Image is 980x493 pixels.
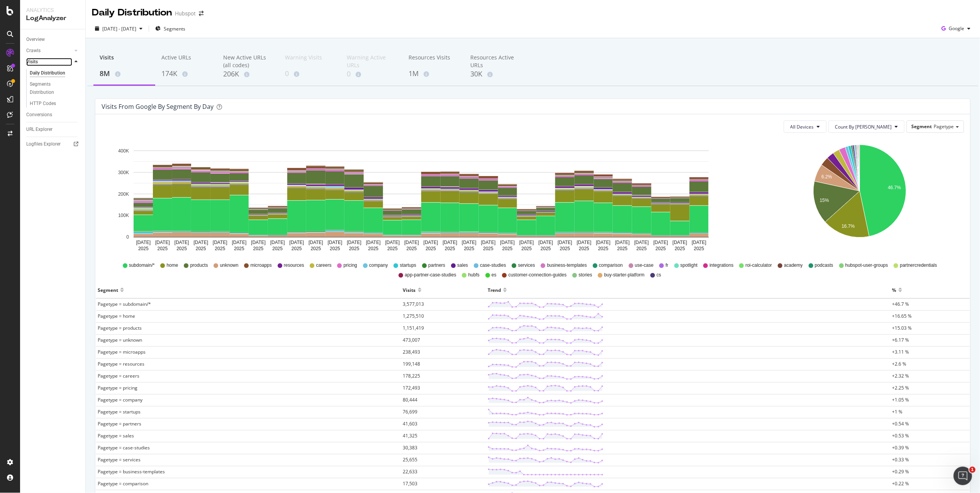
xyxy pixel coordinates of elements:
span: 41,603 [403,420,418,427]
text: 2025 [292,246,302,251]
span: Pagetype = services [98,456,141,463]
span: Pagetype = partners [98,420,141,427]
text: 2025 [464,246,475,251]
span: +3.11 % [892,349,909,355]
text: [DATE] [462,240,476,245]
span: 25,655 [403,456,418,463]
span: +0.54 % [892,420,909,427]
span: 30,383 [403,444,418,451]
button: Segments [152,22,188,35]
text: [DATE] [385,240,400,245]
text: 2025 [694,246,704,251]
button: Count By [PERSON_NAME] [829,120,905,133]
text: [DATE] [443,240,458,245]
text: [DATE] [309,240,323,245]
div: Warning Active URLs [347,54,396,69]
span: +0.33 % [892,456,909,463]
span: +0.39 % [892,444,909,451]
text: [DATE] [366,240,381,245]
text: 15% [820,198,829,203]
span: cs [657,272,661,278]
text: 2025 [636,246,647,251]
div: Active URLs [161,54,211,68]
text: [DATE] [692,240,707,245]
span: 238,493 [403,349,420,355]
span: Pagetype = subdomain/* [98,301,151,307]
span: company [369,262,388,269]
button: Google [939,22,974,35]
text: [DATE] [347,240,361,245]
span: hubfs [468,272,480,278]
text: [DATE] [577,240,592,245]
text: [DATE] [519,240,534,245]
text: 2025 [560,246,570,251]
span: +2.6 % [892,361,907,367]
span: spotlight [680,262,698,269]
span: es [492,272,497,278]
a: Crawls [26,47,72,55]
span: Segments [164,25,185,32]
span: products [190,262,208,269]
span: comparison [599,262,623,269]
span: 76,699 [403,408,418,415]
text: 300K [118,170,129,175]
text: 46.7% [888,185,901,190]
a: Conversions [26,111,80,119]
text: 0 [126,235,129,240]
text: 2025 [579,246,590,251]
span: Pagetype = careers [98,373,139,379]
text: 100K [118,213,129,219]
a: Overview [26,36,80,44]
div: 1M [409,69,458,79]
span: podcasts [815,262,833,269]
span: hubspot-user-groups [845,262,888,269]
text: 200K [118,191,129,197]
text: 2025 [234,246,244,251]
text: 2025 [656,246,666,251]
span: use-case [635,262,654,269]
div: LogAnalyzer [26,14,79,23]
text: 2025 [196,246,206,251]
span: pricing [344,262,357,269]
div: Daily Distribution [30,69,65,77]
span: 80,444 [403,396,418,403]
span: startups [400,262,417,269]
span: +1 % [892,408,903,415]
span: 178,225 [403,373,420,379]
span: 1,151,419 [403,325,424,331]
span: Pagetype = home [98,313,135,319]
text: [DATE] [500,240,515,245]
text: [DATE] [539,240,553,245]
text: 2025 [311,246,321,251]
div: Hubspot [175,10,196,17]
text: [DATE] [404,240,419,245]
div: New Active URLs (all codes) [223,54,273,69]
div: Visits [100,54,149,68]
div: Trend [488,284,501,296]
span: Pagetype = products [98,325,142,331]
span: +15.03 % [892,325,912,331]
a: Logfiles Explorer [26,140,80,148]
text: 2025 [522,246,532,251]
text: 2025 [541,246,551,251]
a: Daily Distribution [30,69,80,77]
div: Resources Active URLs [470,54,520,69]
text: [DATE] [615,240,630,245]
span: subdomain/* [129,262,155,269]
span: 172,493 [403,385,420,391]
div: Daily Distribution [92,6,172,19]
text: [DATE] [558,240,572,245]
div: Analytics [26,6,79,14]
span: Pagetype = microapps [98,349,146,355]
span: [DATE] - [DATE] [102,25,136,32]
div: HTTP Codes [30,100,56,108]
svg: A chart. [102,139,741,255]
span: stories [579,272,592,278]
text: [DATE] [270,240,285,245]
span: +0.29 % [892,468,909,475]
span: case-studies [480,262,506,269]
text: 2025 [272,246,283,251]
text: 2025 [176,246,187,251]
span: Pagetype = pricing [98,385,137,391]
span: resources [284,262,304,269]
